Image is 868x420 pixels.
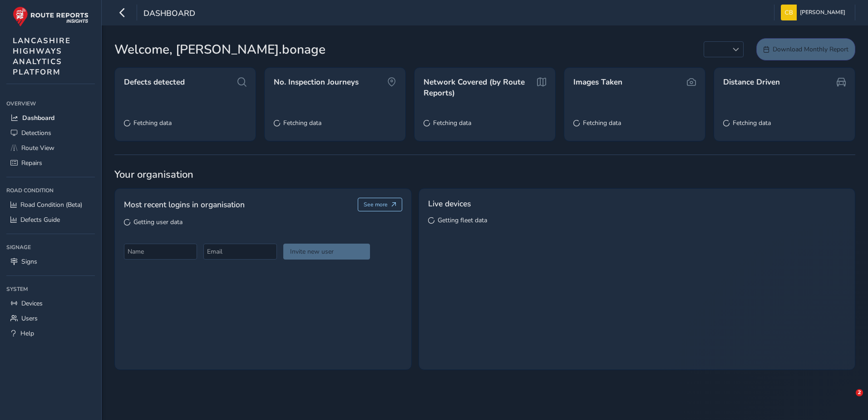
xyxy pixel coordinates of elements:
span: Most recent logins in organisation [124,199,245,210]
span: Live devices [428,198,471,210]
input: Name [124,244,197,260]
span: Fetching data [433,119,471,127]
span: No. Inspection Journeys [274,77,359,88]
span: Detections [21,129,51,137]
a: Signs [6,254,95,269]
span: Signs [21,257,37,266]
span: Fetching data [283,119,321,127]
button: See more [358,198,403,211]
span: [PERSON_NAME] [800,5,845,20]
span: Getting fleet data [438,216,487,225]
a: Devices [6,296,95,311]
span: Fetching data [733,119,771,127]
input: Email [203,244,276,260]
span: Dashboard [22,114,54,122]
a: Detections [6,125,95,140]
span: Route View [21,144,54,152]
span: Dashboard [143,8,195,20]
a: Users [6,311,95,326]
div: Signage [6,240,95,254]
a: Help [6,326,95,341]
span: Network Covered (by Route Reports) [424,77,534,98]
iframe: Intercom live chat [837,389,859,411]
img: diamond-layout [781,5,797,20]
span: Fetching data [133,119,172,127]
span: Distance Driven [723,77,780,88]
span: Getting user data [133,218,182,226]
span: Road Condition (Beta) [20,200,82,209]
span: Defects detected [124,77,185,88]
a: Defects Guide [6,212,95,227]
a: Dashboard [6,110,95,125]
a: Road Condition (Beta) [6,197,95,212]
span: Repairs [21,159,42,167]
span: Devices [21,299,43,308]
span: Images Taken [573,77,622,88]
a: Route View [6,140,95,155]
span: See more [364,201,388,208]
div: Road Condition [6,184,95,197]
span: Fetching data [583,119,621,127]
button: [PERSON_NAME] [781,5,848,20]
img: rr logo [13,6,89,27]
span: Welcome, [PERSON_NAME].bonage [114,40,325,59]
span: LANCASHIRE HIGHWAYS ANALYTICS PLATFORM [13,35,71,77]
div: Overview [6,97,95,110]
span: Help [20,329,34,338]
span: Your organisation [114,168,855,181]
div: System [6,282,95,296]
span: 2 [856,389,863,396]
span: Defects Guide [20,215,60,224]
span: Users [21,314,38,323]
a: Repairs [6,155,95,170]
